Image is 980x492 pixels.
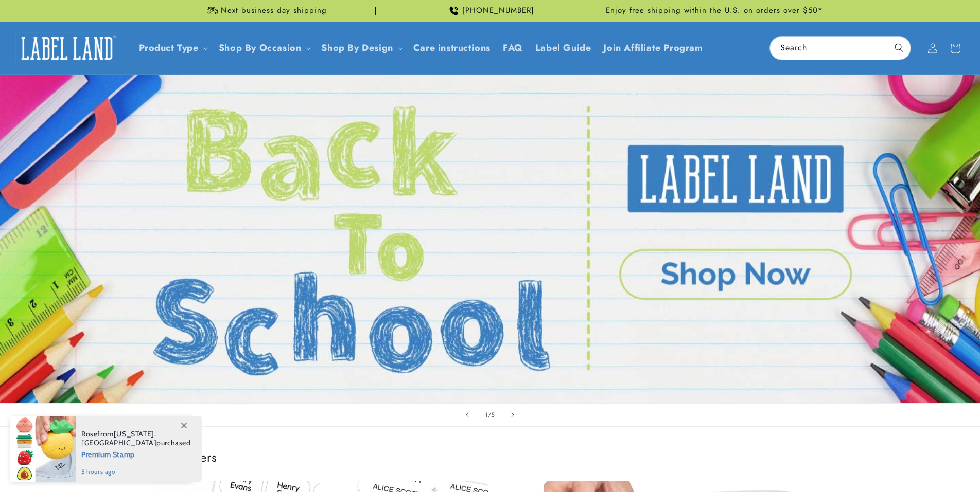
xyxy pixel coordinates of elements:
[139,41,199,54] a: Product Type
[219,42,302,54] span: Shop By Occasion
[413,42,491,54] span: Care instructions
[462,6,534,16] span: [PHONE_NUMBER]
[81,429,97,439] span: Rose
[491,410,495,420] span: 5
[321,41,393,54] a: Shop By Design
[503,42,523,54] span: FAQ
[529,36,598,60] a: Label Guide
[603,42,703,54] span: Join Affiliate Program
[15,32,118,64] img: Label Land
[497,36,529,60] a: FAQ
[133,36,213,60] summary: Product Type
[535,42,591,54] span: Label Guide
[81,438,156,447] span: [GEOGRAPHIC_DATA]
[81,430,191,447] span: from , purchased
[488,410,492,420] span: /
[213,36,316,60] summary: Shop By Occasion
[606,6,823,16] span: Enjoy free shipping within the U.S. on orders over $50*
[501,404,524,426] button: Next slide
[456,404,479,426] button: Previous slide
[485,410,488,420] span: 1
[155,449,825,465] h2: Best sellers
[114,429,154,439] span: [US_STATE]
[221,6,327,16] span: Next business day shipping
[877,448,970,482] iframe: Gorgias live chat messenger
[888,37,911,59] button: Search
[12,28,122,68] a: Label Land
[407,36,497,60] a: Care instructions
[315,36,407,60] summary: Shop By Design
[597,36,709,60] a: Join Affiliate Program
